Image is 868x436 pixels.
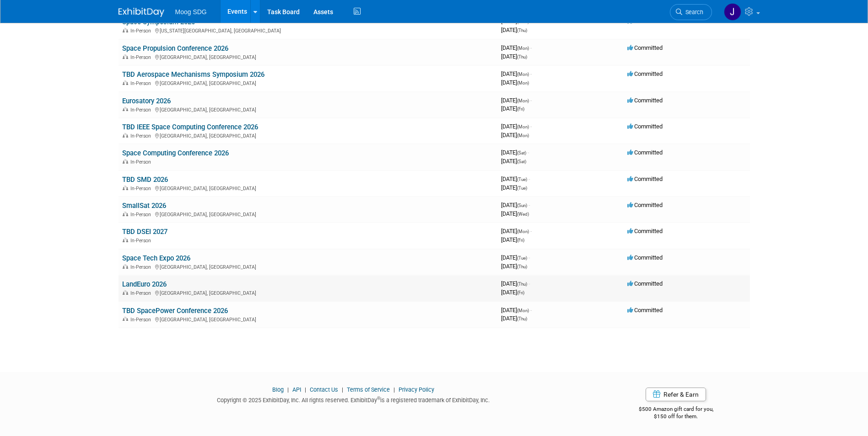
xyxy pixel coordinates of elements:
[122,123,258,131] a: TBD IEEE Space Computing Conference 2026
[123,54,128,59] img: In-Person Event
[130,107,154,113] span: In-Person
[627,149,663,156] span: Committed
[130,264,154,270] span: In-Person
[627,202,663,208] span: Committed
[530,307,532,314] span: -
[602,413,750,420] div: $150 off for them.
[517,308,529,313] span: (Mon)
[122,27,494,34] div: [US_STATE][GEOGRAPHIC_DATA], [GEOGRAPHIC_DATA]
[122,44,228,53] a: Space Propulsion Conference 2026
[122,315,494,323] div: [GEOGRAPHIC_DATA], [GEOGRAPHIC_DATA]
[130,28,154,34] span: In-Person
[670,4,712,20] a: Search
[501,158,526,165] span: [DATE]
[528,175,530,182] span: -
[130,238,154,244] span: In-Person
[627,44,663,51] span: Committed
[501,315,527,322] span: [DATE]
[501,132,529,138] span: [DATE]
[528,254,530,261] span: -
[501,105,524,112] span: [DATE]
[517,133,529,138] span: (Mon)
[302,386,308,393] span: |
[517,124,529,129] span: (Mon)
[501,280,530,287] span: [DATE]
[528,149,529,156] span: -
[517,46,529,51] span: (Mon)
[130,159,154,165] span: In-Person
[122,307,228,315] a: TBD SpacePower Conference 2026
[517,264,527,269] span: (Thu)
[501,263,527,270] span: [DATE]
[122,70,264,79] a: TBD Aerospace Mechanisms Symposium 2026
[501,307,532,314] span: [DATE]
[123,159,128,164] img: In-Person Event
[517,80,529,85] span: (Mon)
[130,80,154,86] span: In-Person
[528,202,530,208] span: -
[517,186,527,191] span: (Tue)
[123,80,128,85] img: In-Person Event
[517,282,527,287] span: (Thu)
[122,132,494,139] div: [GEOGRAPHIC_DATA], [GEOGRAPHIC_DATA]
[122,53,494,60] div: [GEOGRAPHIC_DATA], [GEOGRAPHIC_DATA]
[517,290,524,295] span: (Fri)
[627,254,663,261] span: Committed
[627,70,663,77] span: Committed
[123,186,128,190] img: In-Person Event
[501,175,530,182] span: [DATE]
[517,203,527,208] span: (Sun)
[123,238,128,242] img: In-Person Event
[530,228,532,234] span: -
[517,106,524,112] span: (Fri)
[528,280,530,287] span: -
[627,97,663,104] span: Committed
[123,290,128,295] img: In-Person Event
[501,228,532,234] span: [DATE]
[517,28,527,33] span: (Thu)
[119,8,164,17] img: ExhibitDay
[391,386,397,393] span: |
[501,236,524,243] span: [DATE]
[122,263,494,270] div: [GEOGRAPHIC_DATA], [GEOGRAPHIC_DATA]
[122,184,494,191] div: [GEOGRAPHIC_DATA], [GEOGRAPHIC_DATA]
[602,399,750,420] div: $500 Amazon gift card for you,
[310,386,338,393] a: Contact Us
[285,386,291,393] span: |
[122,210,494,218] div: [GEOGRAPHIC_DATA], [GEOGRAPHIC_DATA]
[122,228,167,236] a: TBD DSEI 2027
[123,133,128,138] img: In-Person Event
[175,8,207,16] span: Moog SDG
[340,386,345,393] span: |
[123,107,128,112] img: In-Person Event
[122,106,494,113] div: [GEOGRAPHIC_DATA], [GEOGRAPHIC_DATA]
[530,123,532,130] span: -
[130,186,154,191] span: In-Person
[501,149,529,156] span: [DATE]
[501,44,532,51] span: [DATE]
[122,175,168,184] a: TBD SMD 2026
[517,98,529,103] span: (Mon)
[501,70,532,77] span: [DATE]
[646,388,706,401] a: Refer & Earn
[517,212,529,217] span: (Wed)
[123,264,128,269] img: In-Person Event
[122,289,494,296] div: [GEOGRAPHIC_DATA], [GEOGRAPHIC_DATA]
[501,210,529,217] span: [DATE]
[122,79,494,86] div: [GEOGRAPHIC_DATA], [GEOGRAPHIC_DATA]
[347,386,390,393] a: Terms of Service
[501,254,530,261] span: [DATE]
[130,133,154,139] span: In-Person
[501,202,530,208] span: [DATE]
[517,316,527,321] span: (Thu)
[130,212,154,218] span: In-Person
[530,44,532,51] span: -
[122,97,171,105] a: Eurosatory 2026
[517,159,526,164] span: (Sat)
[501,53,527,60] span: [DATE]
[130,317,154,323] span: In-Person
[724,3,741,21] img: Jaclyn Roberts
[123,28,128,32] img: In-Person Event
[517,255,527,261] span: (Tue)
[501,123,532,130] span: [DATE]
